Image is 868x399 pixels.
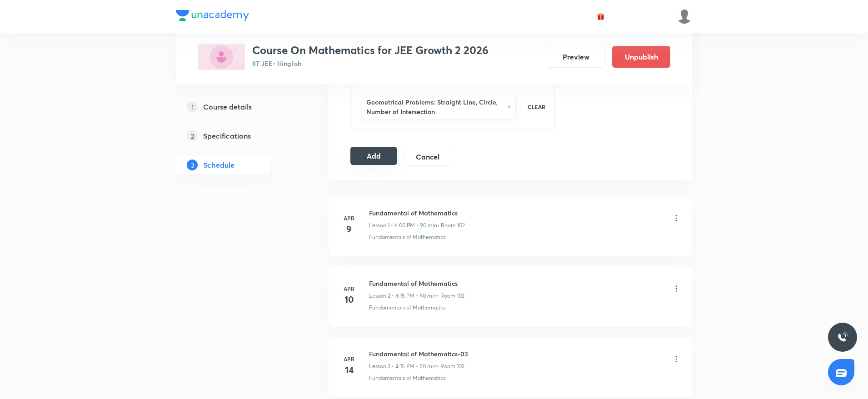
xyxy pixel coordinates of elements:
h6: Apr [340,284,358,293]
h6: Fundamental of Mathematics [369,208,465,218]
button: Preview [547,46,605,68]
p: • Room 102 [437,221,465,229]
h6: Fundamental of Mathematics-03 [369,349,468,359]
h5: Specifications [203,130,251,141]
img: Company Logo [176,10,249,21]
p: • Room 102 [437,362,464,370]
p: 1 [187,101,198,112]
h4: 9 [340,222,358,236]
h3: Course On Mathematics for JEE Growth 2 2026 [252,44,489,57]
p: Fundamentals of Mathematics [369,374,445,382]
p: • Room 102 [437,292,464,300]
button: Unpublish [612,46,670,68]
p: Lesson 2 • 4:15 PM • 90 min [369,292,437,300]
p: 3 [187,160,198,170]
img: avatar [597,12,605,20]
h6: Apr [340,355,358,363]
h6: Apr [340,214,358,222]
h4: 14 [340,363,358,377]
p: 2 [187,130,198,141]
p: CLEAR [528,103,545,111]
button: avatar [594,9,608,24]
button: Add [350,147,397,165]
p: Lesson 1 • 6:00 PM • 90 min [369,221,437,229]
img: 98C288FA-E184-4628-B786-5ED0F1E54EC1_plus.png [198,44,245,70]
h5: Schedule [203,160,234,170]
a: Company Logo [176,10,249,23]
h6: Geometrical Problems: Straight Line, Circle, Number of Intersection [366,97,503,116]
img: ttu [837,332,848,343]
p: Fundamentals of Mathematics [369,304,445,312]
p: IIT JEE • Hinglish [252,59,489,68]
h6: Fundamental of Mathematics [369,279,464,288]
img: Ankit Porwal [677,9,692,24]
button: Cancel [404,148,451,166]
h4: 10 [340,293,358,306]
a: 1Course details [176,98,299,116]
p: Fundamentals of Mathematics [369,233,445,241]
p: Lesson 3 • 4:15 PM • 90 min [369,362,437,370]
a: 2Specifications [176,127,299,145]
h5: Course details [203,101,252,112]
